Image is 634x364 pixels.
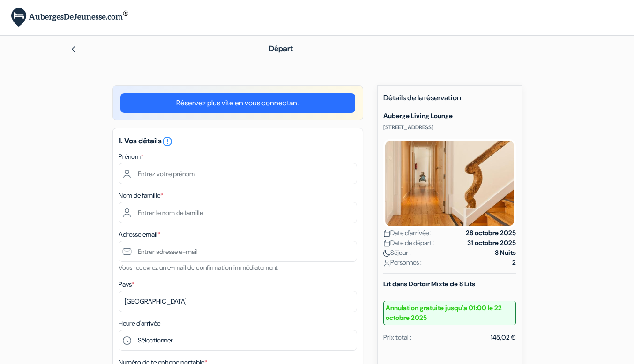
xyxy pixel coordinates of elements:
[383,260,390,267] img: user_icon.svg
[119,241,357,262] input: Entrer adresse e-mail
[491,333,516,342] div: 145,02 €
[383,301,516,325] small: Annulation gratuite jusqu'a 01:00 le 22 octobre 2025
[383,230,390,237] img: calendar.svg
[383,250,390,257] img: moon.svg
[383,228,432,238] span: Date d'arrivée :
[119,136,357,147] h5: 1. Vos détails
[119,163,357,184] input: Entrez votre prénom
[119,202,357,223] input: Entrer le nom de famille
[383,280,475,288] b: Lit dans Dortoir Mixte de 8 Lits
[11,8,128,27] img: AubergesDeJeunesse.com
[383,238,435,248] span: Date de départ :
[467,238,516,248] strong: 31 octobre 2025
[269,44,293,53] span: Départ
[383,124,516,131] p: [STREET_ADDRESS]
[119,319,160,328] label: Heure d'arrivée
[383,333,411,342] div: Prix total :
[383,258,422,267] span: Personnes :
[119,280,134,290] label: Pays
[383,112,516,120] h5: Auberge Living Lounge
[383,240,390,247] img: calendar.svg
[120,93,355,113] a: Réservez plus vite en vous connectant
[119,263,278,272] small: Vous recevrez un e-mail de confirmation immédiatement
[495,248,516,258] strong: 3 Nuits
[119,191,163,201] label: Nom de famille
[162,136,173,147] i: error_outline
[70,45,77,53] img: left_arrow.svg
[512,258,516,267] strong: 2
[162,136,173,146] a: error_outline
[119,230,160,239] label: Adresse email
[466,228,516,238] strong: 28 octobre 2025
[383,248,411,258] span: Séjour :
[119,152,143,162] label: Prénom
[383,93,516,108] h5: Détails de la réservation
